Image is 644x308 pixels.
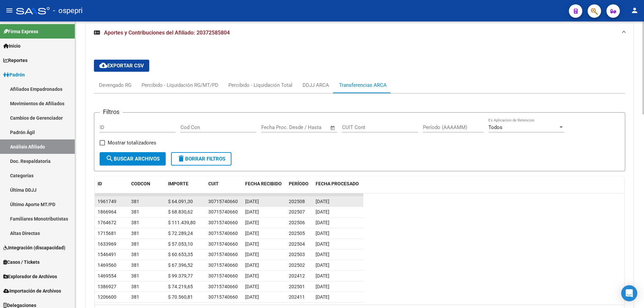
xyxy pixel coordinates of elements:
[5,6,13,14] mat-icon: menu
[131,199,139,204] span: 381
[3,244,65,251] span: Integración (discapacidad)
[98,273,116,279] span: 1469554
[3,71,25,78] span: Padrón
[316,181,359,186] span: FECHA PROCESADO
[98,284,116,289] span: 1386927
[294,124,327,130] input: Fecha fin
[168,294,193,300] span: $ 70.560,81
[94,60,149,72] button: Exportar CSV
[86,22,633,44] mat-expansion-panel-header: Aportes y Contribuciones del Afiliado: 20372585804
[245,181,282,186] span: FECHA RECIBIDO
[106,156,160,162] span: Buscar Archivos
[98,199,116,204] span: 1961749
[245,294,259,300] span: [DATE]
[99,63,144,69] span: Exportar CSV
[98,231,116,236] span: 1715681
[3,42,20,50] span: Inicio
[208,283,238,291] div: 30715740660
[208,181,219,186] span: CUIT
[316,199,329,204] span: [DATE]
[131,220,139,225] span: 381
[289,262,305,268] span: 202502
[177,155,185,163] mat-icon: delete
[631,6,639,14] mat-icon: person
[168,252,193,257] span: $ 60.653,35
[316,241,329,247] span: [DATE]
[329,124,337,132] button: Open calendar
[168,273,193,279] span: $ 99.379,77
[245,231,259,236] span: [DATE]
[289,241,305,247] span: 202504
[131,252,139,257] span: 381
[165,177,206,199] datatable-header-cell: IMPORTE
[289,273,305,279] span: 202412
[303,81,329,89] div: DDJJ ARCA
[316,262,329,268] span: [DATE]
[3,28,38,35] span: Firma Express
[128,177,152,199] datatable-header-cell: CODCON
[168,199,193,204] span: $ 64.091,30
[245,252,259,257] span: [DATE]
[98,220,116,225] span: 1764672
[339,81,387,89] div: Transferencias ARCA
[245,273,259,279] span: [DATE]
[208,208,238,216] div: 30715740660
[168,209,193,214] span: $ 68.830,62
[98,181,102,186] span: ID
[289,231,305,236] span: 202505
[98,294,116,300] span: 1206600
[208,251,238,258] div: 30715740660
[131,273,139,279] span: 381
[316,231,329,236] span: [DATE]
[316,294,329,300] span: [DATE]
[316,252,329,257] span: [DATE]
[245,241,259,247] span: [DATE]
[131,181,150,186] span: CODCON
[131,284,139,289] span: 381
[131,262,139,268] span: 381
[208,230,238,237] div: 30715740660
[3,258,40,266] span: Casos / Tickets
[316,220,329,225] span: [DATE]
[208,198,238,205] div: 30715740660
[289,294,305,300] span: 202411
[168,220,196,225] span: $ 111.439,80
[208,240,238,248] div: 30715740660
[245,220,259,225] span: [DATE]
[168,231,193,236] span: $ 72.289,24
[100,152,166,166] button: Buscar Archivos
[488,124,502,130] span: Todos
[99,61,107,69] mat-icon: cloud_download
[98,252,116,257] span: 1546491
[206,177,243,199] datatable-header-cell: CUIT
[208,219,238,227] div: 30715740660
[289,199,305,204] span: 202508
[208,261,238,269] div: 30715740660
[316,273,329,279] span: [DATE]
[289,284,305,289] span: 202501
[289,209,305,214] span: 202507
[289,181,309,186] span: PERÍODO
[100,107,123,117] h3: Filtros
[208,293,238,301] div: 30715740660
[131,294,139,300] span: 381
[53,3,83,18] span: - ospepri
[104,29,230,36] span: Aportes y Contribuciones del Afiliado: 20372585804
[98,209,116,214] span: 1866964
[286,177,313,199] datatable-header-cell: PERÍODO
[3,273,57,280] span: Explorador de Archivos
[131,241,139,247] span: 381
[131,209,139,214] span: 381
[131,231,139,236] span: 381
[245,262,259,268] span: [DATE]
[261,124,288,130] input: Fecha inicio
[98,262,116,268] span: 1469560
[289,252,305,257] span: 202503
[208,272,238,280] div: 30715740660
[316,209,329,214] span: [DATE]
[99,81,131,89] div: Devengado RG
[243,177,286,199] datatable-header-cell: FECHA RECIBIDO
[168,262,193,268] span: $ 67.396,52
[177,156,225,162] span: Borrar Filtros
[142,81,218,89] div: Percibido - Liquidación RG/MT/PD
